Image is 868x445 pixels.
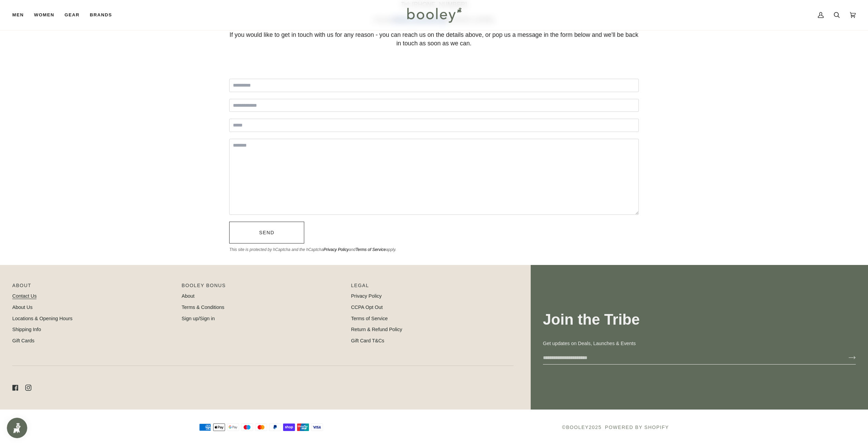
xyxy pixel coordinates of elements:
a: Gift Card T&Cs [351,338,384,343]
span: Brands [90,12,112,18]
a: Sign up/Sign in [182,316,215,321]
a: Return & Refund Policy [351,327,402,332]
a: Gift Cards [12,338,34,343]
p: Booley Bonus [182,282,344,293]
span: If you would like to get in touch with us for any reason - you can reach us on the details above,... [230,31,638,47]
a: CCPA Opt Out [351,305,383,310]
h3: Join the Tribe [543,310,856,329]
a: Powered by Shopify [605,425,669,430]
p: This site is protected by hCaptcha and the hCaptcha and apply. [229,247,639,253]
a: Terms of Service [351,316,388,321]
a: About Us [12,305,32,310]
span: Gear [64,12,79,18]
span: Women [34,12,54,18]
button: Send [229,222,304,243]
a: Locations & Opening Hours [12,316,73,321]
a: About [182,293,195,299]
a: Contact Us [12,293,36,299]
p: Get updates on Deals, Launches & Events [543,340,856,347]
a: Privacy Policy [351,293,382,299]
a: Terms of Service [355,247,386,252]
button: Join [838,352,856,363]
input: your-email@example.com [543,352,838,364]
p: Pipeline_Footer Sub [351,282,514,293]
a: Booley [566,425,589,430]
a: Terms & Conditions [182,305,224,310]
a: Privacy Policy [324,247,349,252]
p: Pipeline_Footer Main [12,282,175,293]
iframe: Button to open loyalty program pop-up [7,418,27,438]
span: Men [12,12,24,18]
span: © 2025 [562,424,602,431]
img: Booley [404,5,464,25]
a: Shipping Info [12,327,41,332]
